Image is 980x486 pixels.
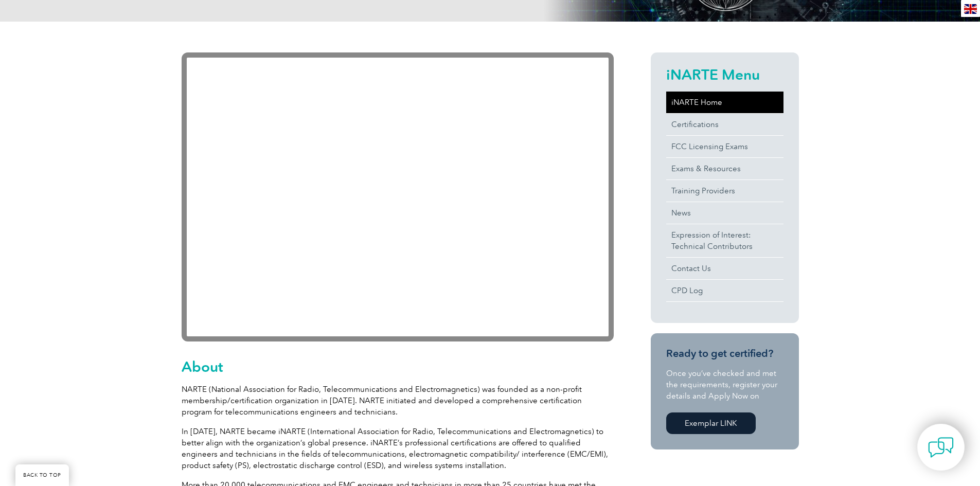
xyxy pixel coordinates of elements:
a: FCC Licensing Exams [666,136,783,157]
a: Expression of Interest:Technical Contributors [666,224,783,257]
img: en [964,4,977,14]
h2: iNARTE Menu [666,66,783,83]
img: contact-chat.png [928,435,954,460]
p: NARTE (National Association for Radio, Telecommunications and Electromagnetics) was founded as a ... [182,384,614,418]
a: iNARTE Home [666,92,783,113]
a: Contact Us [666,258,783,279]
p: Once you’ve checked and met the requirements, register your details and Apply Now on [666,368,783,402]
a: BACK TO TOP [15,464,69,486]
h2: About [182,358,614,375]
iframe: YouTube video player [182,52,614,341]
a: News [666,202,783,224]
h3: Ready to get certified? [666,347,783,360]
p: In [DATE], NARTE became iNARTE (International Association for Radio, Telecommunications and Elect... [182,426,614,471]
a: CPD Log [666,280,783,301]
a: Certifications [666,114,783,135]
a: Exemplar LINK [666,412,756,434]
a: Training Providers [666,180,783,202]
a: Exams & Resources [666,158,783,179]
